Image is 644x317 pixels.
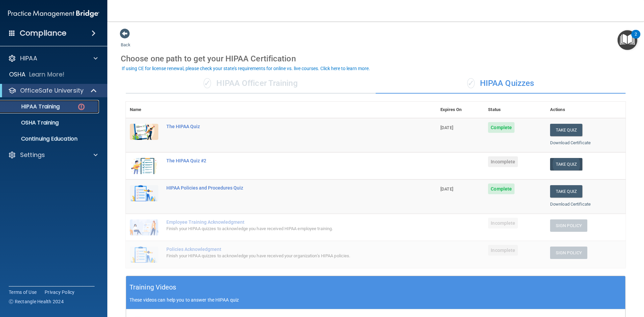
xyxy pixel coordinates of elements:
div: Finish your HIPAA quizzes to acknowledge you have received HIPAA employee training. [166,225,403,233]
div: HIPAA Officer Training [126,73,376,94]
button: Take Quiz [550,185,582,198]
button: Sign Policy [550,247,587,259]
th: Status [484,102,546,118]
a: Privacy Policy [45,289,75,296]
a: Back [121,34,130,47]
a: Download Certificate [550,202,591,207]
span: [DATE] [440,125,453,130]
p: Learn More! [29,70,65,78]
p: Settings [20,151,45,159]
p: HIPAA [20,54,37,62]
a: HIPAA [8,54,98,62]
p: OSHA [9,70,26,78]
div: Employee Training Acknowledgment [166,219,403,225]
a: Terms of Use [9,289,37,296]
th: Expires On [436,102,484,118]
th: Actions [546,102,626,118]
span: Complete [488,183,515,194]
button: If using CE for license renewal, please check your state's requirements for online vs. live cours... [121,65,371,72]
a: Settings [8,151,98,159]
div: Policies Acknowledgment [166,247,403,252]
div: HIPAA Policies and Procedures Quiz [166,185,403,191]
a: OfficeSafe University [8,87,97,95]
div: Finish your HIPAA quizzes to acknowledge you have received your organization’s HIPAA policies. [166,252,403,260]
button: Sign Policy [550,219,587,232]
div: Choose one path to get your HIPAA Certification [121,49,631,68]
div: If using CE for license renewal, please check your state's requirements for online vs. live cours... [122,66,370,71]
span: Incomplete [488,156,518,167]
p: OfficeSafe University [20,87,84,95]
div: The HIPAA Quiz #2 [166,158,403,163]
p: HIPAA Training [4,103,60,110]
img: danger-circle.6113f641.png [77,103,86,111]
span: Ⓒ Rectangle Health 2024 [9,298,64,305]
a: Download Certificate [550,140,591,145]
span: ✓ [467,78,475,88]
p: OSHA Training [4,119,59,126]
div: The HIPAA Quiz [166,124,403,129]
span: Incomplete [488,218,518,228]
span: Complete [488,122,515,133]
span: Incomplete [488,245,518,256]
h4: Compliance [20,29,66,38]
span: [DATE] [440,187,453,192]
th: Name [126,102,162,118]
button: Open Resource Center, 2 new notifications [618,30,637,50]
div: HIPAA Quizzes [376,73,626,94]
img: PMB logo [8,7,99,20]
span: ✓ [204,78,211,88]
p: These videos can help you to answer the HIPAA quiz [129,297,622,303]
p: Continuing Education [4,136,96,142]
button: Take Quiz [550,158,582,170]
div: 2 [635,34,637,43]
h5: Training Videos [129,281,176,293]
button: Take Quiz [550,124,582,136]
